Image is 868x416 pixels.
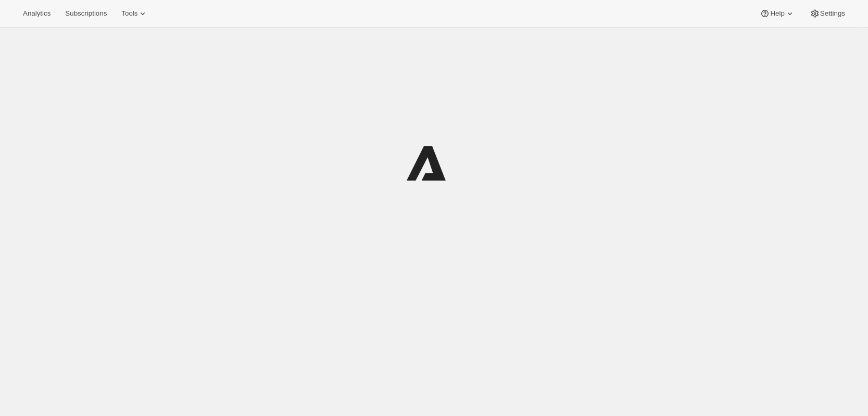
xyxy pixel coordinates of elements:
[17,6,57,21] button: Analytics
[803,6,851,21] button: Settings
[770,9,784,18] span: Help
[820,9,845,18] span: Settings
[115,6,154,21] button: Tools
[65,9,107,18] span: Subscriptions
[59,6,113,21] button: Subscriptions
[23,9,51,18] span: Analytics
[753,6,801,21] button: Help
[121,9,137,18] span: Tools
